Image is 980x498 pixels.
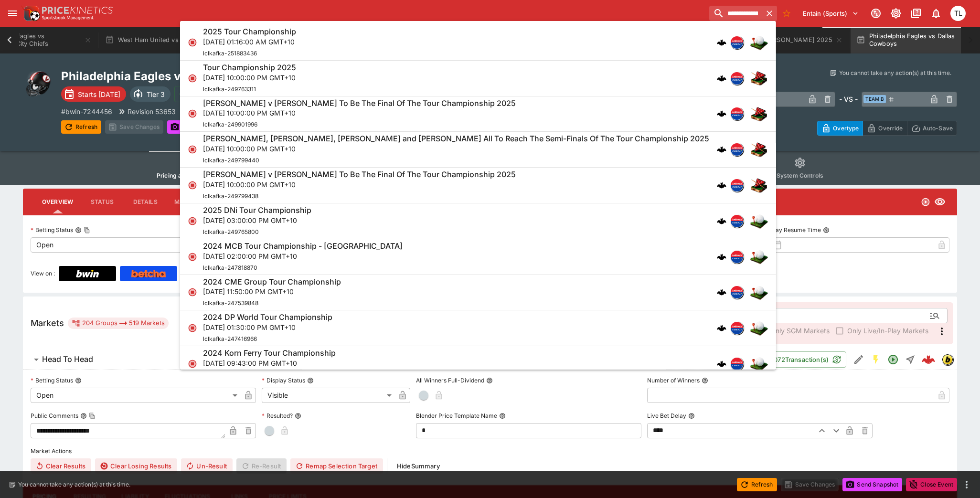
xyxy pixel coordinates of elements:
input: search [709,6,762,21]
img: snooker.png [749,104,768,123]
p: Starts [DATE] [78,89,120,99]
svg: Closed [188,38,197,47]
img: lclkafka.png [731,358,743,370]
button: Betting StatusCopy To Clipboard [75,227,82,233]
button: Remap Selection Target [290,458,383,474]
div: lclkafka [730,214,744,228]
svg: Open [887,354,899,365]
span: lclkafka-249901996 [203,121,257,128]
div: Trent Lewis [950,6,966,21]
svg: More [936,326,948,337]
p: Overtype [833,123,859,133]
button: Open [926,307,943,324]
p: Resulted? [262,412,293,420]
img: snooker.png [749,176,768,195]
p: [DATE] 11:50:00 PM GMT+10 [203,286,341,297]
button: Display Status [307,377,314,384]
p: Revision 53653 [128,106,176,117]
div: 204 Groups 519 Markets [72,318,165,329]
p: You cannot take any action(s) at this time. [839,69,951,77]
span: lclkafka-247818870 [203,264,257,271]
span: Pricing and Results [157,172,211,179]
p: Live Bet Delay [647,412,686,420]
img: lclkafka.png [731,143,743,156]
button: No Bookmarks [779,6,794,21]
h5: Markets [31,318,64,328]
button: Copy To Clipboard [89,413,96,419]
img: bwin [942,354,953,365]
svg: Closed [188,180,197,190]
span: Re-Result [236,458,287,474]
p: Tier 3 [147,89,165,99]
h6: Tour Championship 2025 [203,63,296,73]
button: Status [81,191,124,213]
button: Edit Detail [850,351,867,368]
button: AFL [PERSON_NAME] 2025 [730,27,849,53]
button: Blender Price Template Name [499,413,506,419]
span: Only Live/In-Play Markets [847,326,928,336]
button: Documentation [907,5,925,22]
button: Trent Lewis [948,3,969,24]
div: cerberus [717,216,726,226]
span: lclkafka-249799440 [203,157,259,164]
img: lclkafka.png [731,36,743,49]
div: cerberus [717,145,726,154]
p: [DATE] 02:00:00 PM GMT+10 [203,251,403,261]
img: logo-cerberus.svg [717,359,726,369]
button: Head To Head [23,350,764,369]
h6: 2024 DP World Tour Championship [203,312,332,322]
div: lclkafka [730,36,744,49]
div: lclkafka [730,357,744,371]
div: lclkafka [730,321,744,335]
img: lclkafka.png [731,322,743,334]
p: Betting Status [31,376,73,384]
button: Overview [34,191,81,213]
div: cerberus [717,287,726,297]
button: Copy To Clipboard [84,227,90,233]
div: bwin [942,354,953,365]
svg: Open [921,197,930,207]
img: Bwin [76,270,99,277]
button: Send Snapshot [842,478,902,491]
button: Match Times [167,191,224,213]
p: All Winners Full-Dividend [416,376,484,384]
button: Play Resume Time [823,227,830,233]
button: Live Bet Delay [688,413,695,419]
div: cerberus [717,73,726,83]
img: golf.png [749,354,768,373]
button: Clear Losing Results [95,458,177,474]
button: SGM Enabled [867,351,884,368]
h6: 2024 Korn Ferry Tour Championship [203,348,336,358]
button: Betting Status [75,377,82,384]
button: Un-Result [181,458,232,474]
img: lclkafka.png [731,286,743,298]
svg: Closed [188,145,197,154]
svg: Closed [188,216,197,226]
button: Simulator Prices Available [174,86,273,102]
div: cerberus [717,323,726,333]
h6: - VS - [839,94,858,104]
p: [DATE] 10:00:00 PM GMT+10 [203,72,296,82]
h6: [PERSON_NAME], [PERSON_NAME], [PERSON_NAME] and [PERSON_NAME] All To Reach The Semi-Finals Of The... [203,134,709,144]
img: snooker.png [749,68,768,87]
span: lclkafka-247539848 [203,299,258,307]
img: golf.png [749,247,768,266]
button: Details [124,191,167,213]
div: lclkafka [730,71,744,85]
p: [DATE] 10:00:00 PM GMT+10 [203,180,516,190]
p: [DATE] 01:16:00 AM GMT+10 [203,37,296,47]
img: Sportsbook Management [42,16,94,20]
span: lclkafka-251883436 [203,50,257,57]
button: Connected to PK [867,5,884,22]
span: Only SGM Markets [770,326,830,336]
label: View on : [31,266,55,281]
img: golf.png [749,283,768,302]
h6: 2024 CME Group Tour Championship [203,276,341,286]
img: lclkafka.png [731,72,743,84]
img: Betcha [131,270,166,277]
button: Open [884,351,902,368]
button: Send Snapshot [167,120,227,134]
div: lclkafka [730,250,744,263]
img: american_football.png [23,69,53,99]
div: cerberus [717,109,726,118]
